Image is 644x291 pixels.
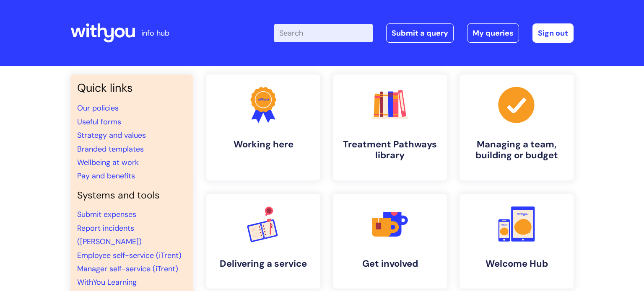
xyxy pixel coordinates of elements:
h4: Welcome Hub [466,258,567,269]
h3: Quick links [77,81,186,95]
a: Report incidents ([PERSON_NAME]) [77,223,142,247]
h4: Systems and tools [77,190,186,201]
a: Useful forms [77,117,121,127]
a: Treatment Pathways library [333,75,447,180]
a: Sign out [532,23,574,43]
a: Branded templates [77,144,144,154]
input: Search [274,24,373,42]
h4: Working here [213,139,314,150]
a: Delivering a service [206,194,320,288]
a: Get involved [333,194,447,288]
a: Submit expenses [77,209,136,219]
a: Our policies [77,103,119,113]
div: | - [274,23,574,43]
a: Manager self-service (iTrent) [77,264,178,274]
a: Wellbeing at work [77,157,139,167]
h4: Get involved [340,258,440,269]
a: Strategy and values [77,130,146,140]
h4: Treatment Pathways library [340,139,440,161]
a: Employee self-service (iTrent) [77,250,182,260]
p: info hub [141,26,169,40]
a: Pay and benefits [77,171,135,181]
a: WithYou Learning [77,277,137,287]
a: Submit a query [386,23,454,43]
h4: Delivering a service [213,258,314,269]
h4: Managing a team, building or budget [466,139,567,161]
a: Welcome Hub [460,194,574,288]
a: My queries [467,23,519,43]
a: Managing a team, building or budget [460,75,574,180]
a: Working here [206,75,320,180]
